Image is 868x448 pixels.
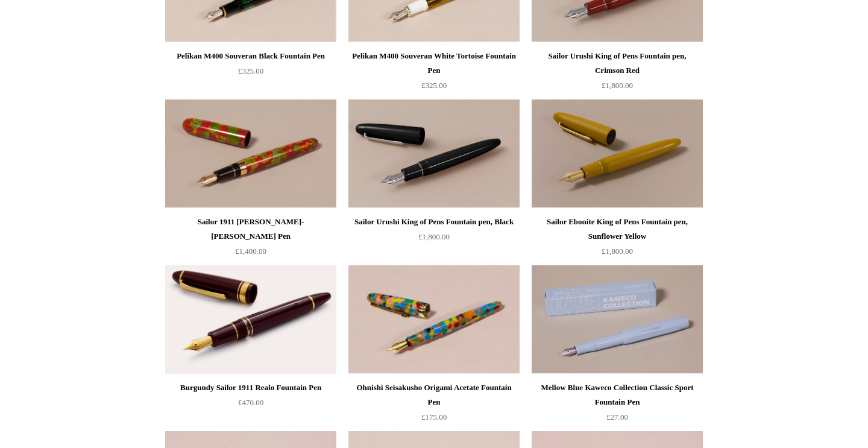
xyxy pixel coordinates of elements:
div: Sailor Urushi King of Pens Fountain pen, Black [351,215,517,229]
img: Mellow Blue Kaweco Collection Classic Sport Fountain Pen [532,265,703,374]
a: Sailor 1911 Aomori Ryuumon-nuri Fountain Pen Sailor 1911 Aomori Ryuumon-nuri Fountain Pen [165,99,336,208]
span: £325.00 [238,66,263,75]
a: Sailor Urushi King of Pens Fountain pen, Crimson Red £1,800.00 [532,49,703,98]
div: Ohnishi Seisakusho Origami Acetate Fountain Pen [351,380,517,409]
a: Burgundy Sailor 1911 Realo Fountain Pen £470.00 [165,380,336,430]
span: £1,800.00 [418,232,450,241]
div: Sailor Ebonite King of Pens Fountain pen, Sunflower Yellow [535,215,700,244]
span: £175.00 [421,412,447,421]
a: Ohnishi Seisakusho Origami Acetate Fountain Pen £175.00 [348,380,520,430]
a: Ohnishi Seisakusho Origami Acetate Fountain Pen Ohnishi Seisakusho Origami Acetate Fountain Pen [348,265,520,374]
span: £1,800.00 [602,81,633,90]
span: £27.00 [606,412,628,421]
img: Burgundy Sailor 1911 Realo Fountain Pen [165,265,336,374]
div: Mellow Blue Kaweco Collection Classic Sport Fountain Pen [535,380,700,409]
a: Sailor 1911 [PERSON_NAME]-[PERSON_NAME] Pen £1,400.00 [165,215,336,264]
a: Burgundy Sailor 1911 Realo Fountain Pen Burgundy Sailor 1911 Realo Fountain Pen [165,265,336,374]
div: Burgundy Sailor 1911 Realo Fountain Pen [168,380,333,395]
span: £470.00 [238,398,263,407]
a: Sailor Urushi King of Pens Fountain pen, Black Sailor Urushi King of Pens Fountain pen, Black [348,99,520,208]
div: Sailor Urushi King of Pens Fountain pen, Crimson Red [535,49,700,78]
span: £1,400.00 [235,247,266,256]
a: Sailor Ebonite King of Pens Fountain pen, Sunflower Yellow £1,800.00 [532,215,703,264]
div: Pelikan M400 Souveran Black Fountain Pen [168,49,333,63]
span: £325.00 [421,81,447,90]
img: Sailor Ebonite King of Pens Fountain pen, Sunflower Yellow [532,99,703,208]
a: Mellow Blue Kaweco Collection Classic Sport Fountain Pen £27.00 [532,380,703,430]
span: £1,800.00 [602,247,633,256]
img: Sailor 1911 Aomori Ryuumon-nuri Fountain Pen [165,99,336,208]
a: Sailor Ebonite King of Pens Fountain pen, Sunflower Yellow Sailor Ebonite King of Pens Fountain p... [532,99,703,208]
a: Sailor Urushi King of Pens Fountain pen, Black £1,800.00 [348,215,520,264]
a: Pelikan M400 Souveran White Tortoise Fountain Pen £325.00 [348,49,520,98]
a: Mellow Blue Kaweco Collection Classic Sport Fountain Pen Mellow Blue Kaweco Collection Classic Sp... [532,265,703,374]
div: Pelikan M400 Souveran White Tortoise Fountain Pen [351,49,517,78]
img: Ohnishi Seisakusho Origami Acetate Fountain Pen [348,265,520,374]
a: Pelikan M400 Souveran Black Fountain Pen £325.00 [165,49,336,98]
div: Sailor 1911 [PERSON_NAME]-[PERSON_NAME] Pen [168,215,333,244]
img: Sailor Urushi King of Pens Fountain pen, Black [348,99,520,208]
